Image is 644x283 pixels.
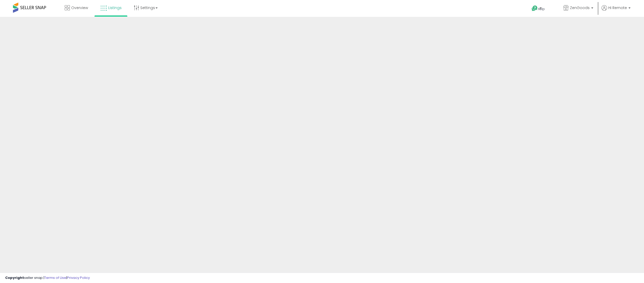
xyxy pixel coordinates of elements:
a: Hi Remote [602,5,631,17]
span: Listings [108,5,122,10]
span: Hi Remote [608,5,627,10]
span: Help [538,7,545,11]
a: Help [528,1,555,17]
span: ZenGoods [570,5,590,10]
i: Get Help [531,5,538,12]
span: Overview [71,5,88,10]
